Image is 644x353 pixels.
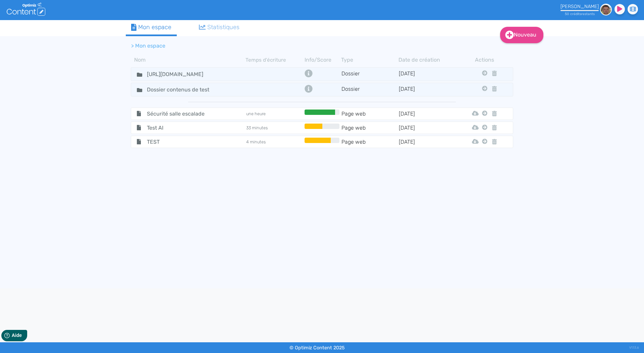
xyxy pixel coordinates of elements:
[142,85,217,94] input: Nom de dossier
[126,38,461,54] nav: breadcrumb
[246,56,303,64] th: Temps d'écriture
[398,110,456,118] td: [DATE]
[194,20,245,34] a: Statistiques
[398,69,456,79] td: [DATE]
[142,124,217,132] span: Test AI
[142,138,217,146] span: TEST
[580,12,581,16] span: s
[593,12,595,16] span: s
[246,124,303,132] td: 33 minutes
[480,56,489,64] th: Actions
[289,345,345,351] small: © Optimiz Content 2025
[629,342,639,353] div: V1.13.6
[600,4,612,15] img: 49ca57c83f605d06a354ddcffb6883cc
[142,110,217,118] span: Sécurité salle escalade
[341,85,398,94] td: Dossier
[398,56,456,64] th: Date de création
[126,20,177,36] a: Mon espace
[131,23,171,32] div: Mon espace
[341,69,398,79] td: Dossier
[565,12,595,16] small: 50 crédit restant
[199,23,240,32] div: Statistiques
[341,138,398,146] td: Page web
[398,138,456,146] td: [DATE]
[246,110,303,118] td: une heure
[341,110,398,118] td: Page web
[560,4,599,9] div: [PERSON_NAME]
[398,85,456,94] td: [DATE]
[341,124,398,132] td: Page web
[246,138,303,146] td: 4 minutes
[303,56,341,64] th: Info/Score
[131,56,246,64] th: Nom
[341,56,398,64] th: Type
[398,124,456,132] td: [DATE]
[142,69,209,79] input: Nom de dossier
[131,42,165,50] li: > Mon espace
[500,27,543,43] a: Nouveau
